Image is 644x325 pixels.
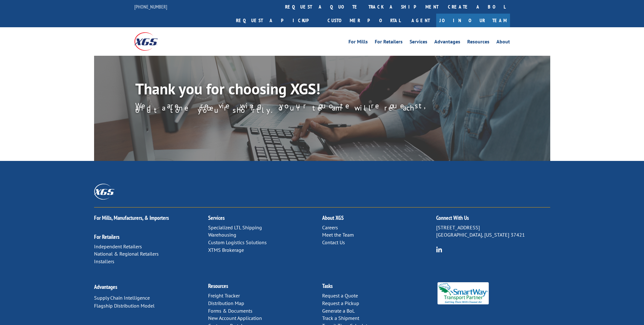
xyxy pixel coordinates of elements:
a: Track a Shipment [322,315,359,321]
a: New Account Application [208,315,262,321]
a: Advantages [94,283,117,290]
a: For Mills, Manufacturers, & Importers [94,214,169,221]
p: We are reviewing your quote request, and a member of our team will reach out to you shortly. [135,105,448,112]
h2: Tasks [322,283,436,292]
a: Join Our Team [436,14,510,27]
img: Smartway_Logo [436,282,490,304]
a: Installers [94,258,114,264]
a: Custom Logistics Solutions [208,239,267,245]
a: Agent [405,14,436,27]
a: Generate a BoL [322,308,355,314]
a: Services [410,39,427,46]
a: For Retailers [94,233,119,240]
h1: Thank you for choosing XGS! [135,81,420,99]
a: Request a Pickup [322,300,359,306]
a: Independent Retailers [94,243,142,250]
a: About XGS [322,214,344,221]
a: Forms & Documents [208,308,252,314]
a: Distribution Map [208,300,244,306]
a: Supply Chain Intelligence [94,295,150,301]
a: Freight Tracker [208,292,240,299]
a: Resources [208,282,228,290]
a: XTMS Brokerage [208,247,244,253]
img: group-6 [436,246,442,252]
a: About [496,39,510,46]
a: Meet the Team [322,232,354,238]
a: Request a pickup [231,14,323,27]
a: National & Regional Retailers [94,251,159,257]
a: Careers [322,224,338,231]
a: For Retailers [375,39,403,46]
a: [PHONE_NUMBER] [134,3,167,10]
a: Specialized LTL Shipping [208,224,262,231]
p: [STREET_ADDRESS] [GEOGRAPHIC_DATA], [US_STATE] 37421 [436,224,550,239]
a: Flagship Distribution Model [94,303,155,309]
a: Resources [467,39,489,46]
a: Customer Portal [323,14,405,27]
a: For Mills [348,39,368,46]
a: Warehousing [208,232,236,238]
img: XGS_Logos_ALL_2024_All_White [94,184,114,199]
a: Contact Us [322,239,345,245]
a: Services [208,214,225,221]
h2: Connect With Us [436,215,550,224]
a: Request a Quote [322,292,358,299]
a: Advantages [434,39,460,46]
